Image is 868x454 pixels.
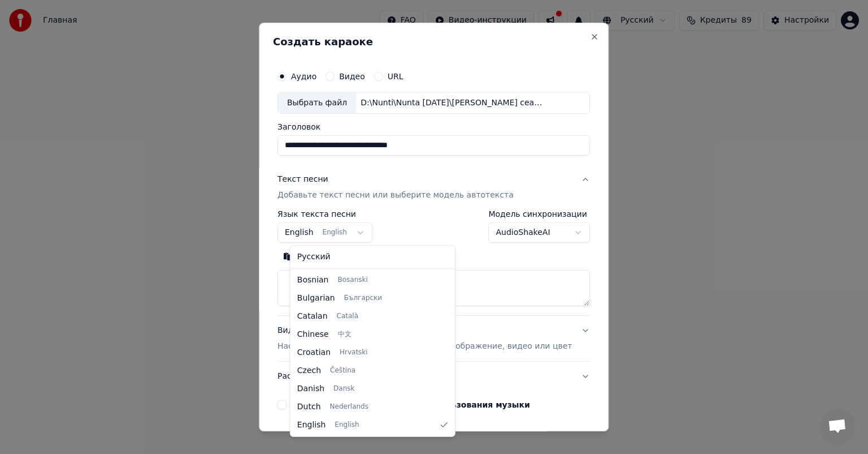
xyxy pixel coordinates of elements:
[297,383,324,395] span: Danish
[297,401,321,413] span: Dutch
[297,251,331,263] span: Русский
[297,329,329,340] span: Chinese
[297,365,321,376] span: Czech
[344,294,382,303] span: Български
[330,366,355,375] span: Čeština
[297,347,331,358] span: Croatian
[337,276,367,285] span: Bosanski
[297,311,328,322] span: Catalan
[337,312,358,321] span: Català
[297,275,329,286] span: Bosnian
[335,421,359,430] span: English
[340,348,368,357] span: Hrvatski
[338,330,351,339] span: 中文
[297,293,335,304] span: Bulgarian
[330,402,368,412] span: Nederlands
[297,419,326,431] span: English
[333,384,354,393] span: Dansk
